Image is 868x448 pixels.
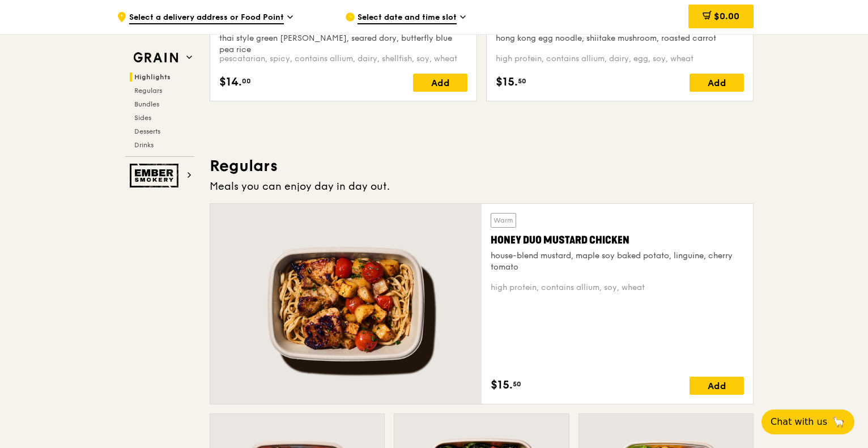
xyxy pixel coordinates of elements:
[413,74,467,92] div: Add
[491,377,513,394] span: $15.
[129,12,284,24] span: Select a delivery address or Food Point
[496,33,744,44] div: hong kong egg noodle, shiitake mushroom, roasted carrot
[690,74,744,92] div: Add
[491,213,516,228] div: Warm
[491,250,744,273] div: house-blend mustard, maple soy baked potato, linguine, cherry tomato
[130,164,182,187] img: Ember Smokery web logo
[134,141,154,149] span: Drinks
[242,76,251,86] span: 00
[210,178,754,194] div: Meals you can enjoy day in day out.
[491,282,744,293] div: high protein, contains allium, soy, wheat
[513,379,521,389] span: 50
[210,156,754,176] h3: Regulars
[134,73,171,81] span: Highlights
[134,87,162,95] span: Regulars
[496,53,744,65] div: high protein, contains allium, dairy, egg, soy, wheat
[496,74,518,91] span: $15.
[714,11,739,22] span: $0.00
[134,127,160,135] span: Desserts
[358,12,457,24] span: Select date and time slot
[761,409,854,434] button: Chat with us🦙
[219,53,467,65] div: pescatarian, spicy, contains allium, dairy, shellfish, soy, wheat
[219,33,467,56] div: thai style green [PERSON_NAME], seared dory, butterfly blue pea rice
[518,76,526,86] span: 50
[219,74,242,91] span: $14.
[832,415,845,429] span: 🦙
[690,377,744,395] div: Add
[134,114,151,122] span: Sides
[134,100,159,108] span: Bundles
[771,415,827,429] span: Chat with us
[491,232,744,248] div: Honey Duo Mustard Chicken
[130,48,182,68] img: Grain web logo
